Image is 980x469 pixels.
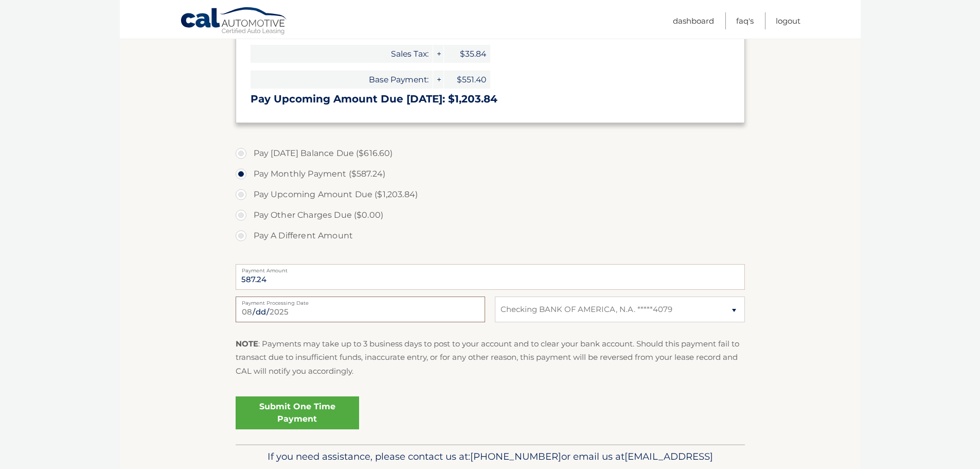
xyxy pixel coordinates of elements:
span: Sales Tax: [251,45,433,63]
label: Pay [DATE] Balance Due ($616.60) [236,143,745,164]
input: Payment Amount [236,264,745,290]
label: Payment Processing Date [236,297,485,305]
label: Pay Other Charges Due ($0.00) [236,205,745,225]
span: $551.40 [444,71,490,89]
a: Cal Automotive [180,7,288,37]
input: Payment Date [236,297,485,322]
label: Pay Upcoming Amount Due ($1,203.84) [236,184,745,205]
a: Dashboard [673,12,714,29]
span: [PHONE_NUMBER] [470,450,561,462]
span: + [433,71,443,89]
label: Pay A Different Amount [236,225,745,246]
strong: NOTE [236,339,258,349]
label: Pay Monthly Payment ($587.24) [236,164,745,184]
span: + [433,45,443,63]
span: Base Payment: [251,71,433,89]
span: $35.84 [444,45,490,63]
h3: Pay Upcoming Amount Due [DATE]: $1,203.84 [251,93,730,106]
a: FAQ's [736,12,754,29]
a: Submit One Time Payment [236,396,359,429]
a: Logout [776,12,800,29]
p: : Payments may take up to 3 business days to post to your account and to clear your bank account.... [236,337,745,378]
label: Payment Amount [236,264,745,272]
